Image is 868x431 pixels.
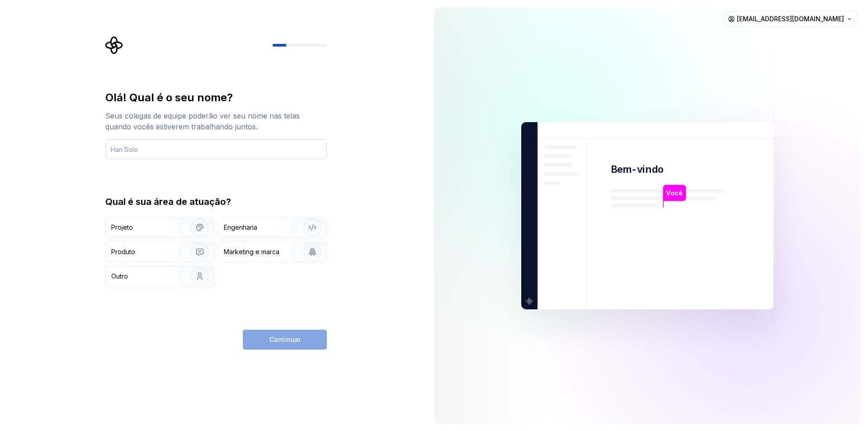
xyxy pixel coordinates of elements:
[111,272,128,280] font: Outro
[224,248,279,256] font: Marketing e marca
[111,223,133,231] font: Projeto
[105,36,123,54] svg: Logotipo da Supernova
[666,189,683,197] font: Você
[724,11,857,27] button: [EMAIL_ADDRESS][DOMAIN_NAME]
[105,139,327,159] input: Han Solo
[105,91,233,104] font: Olá! Qual é o seu nome?
[737,15,844,23] font: [EMAIL_ADDRESS][DOMAIN_NAME]
[105,196,231,207] font: Qual é sua área de atuação?
[111,248,135,256] font: Produto
[105,111,300,131] font: Seus colegas de equipe poderão ver seu nome nas telas quando vocês estiverem trabalhando juntos.
[611,163,664,175] font: Bem-vindo
[224,223,257,231] font: Engenharia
